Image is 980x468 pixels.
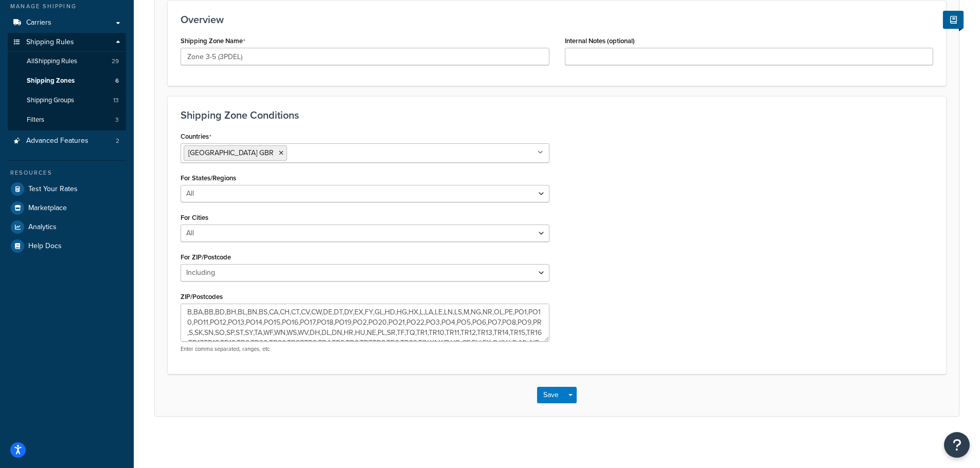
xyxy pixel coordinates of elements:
span: Filters [27,116,44,124]
a: Shipping Zones6 [8,71,126,90]
label: For States/Regions [181,174,236,182]
div: Manage Shipping [8,2,126,11]
span: 2 [116,137,119,145]
a: Analytics [8,218,126,236]
h3: Overview [181,14,933,25]
label: Countries [181,133,211,141]
a: Test Your Rates [8,180,126,198]
h3: Shipping Zone Conditions [181,109,933,121]
span: Shipping Zones [27,77,75,85]
span: Help Docs [28,242,62,251]
a: AllShipping Rules29 [8,52,126,71]
span: Analytics [28,223,57,232]
label: Internal Notes (optional) [565,37,635,45]
span: Marketplace [28,204,67,213]
span: Shipping Groups [27,96,74,105]
button: Open Resource Center [944,432,970,458]
a: Carriers [8,13,126,32]
span: Advanced Features [26,137,88,145]
li: Shipping Groups [8,91,126,110]
a: Shipping Groups13 [8,91,126,110]
span: 13 [113,96,119,105]
span: Carriers [26,18,51,27]
label: For Cities [181,214,208,221]
div: Resources [8,169,126,177]
a: Marketplace [8,199,126,217]
a: Help Docs [8,237,126,255]
li: Filters [8,110,126,129]
span: Shipping Rules [26,38,74,47]
span: [GEOGRAPHIC_DATA] GBR [188,147,274,158]
span: 29 [112,57,119,66]
button: Show Help Docs [943,11,964,29]
a: Advanced Features2 [8,132,126,151]
li: Shipping Rules [8,33,126,130]
li: Shipping Zones [8,71,126,90]
button: Save [537,387,565,403]
span: All Shipping Rules [27,57,77,66]
a: Filters3 [8,110,126,129]
span: 3 [115,116,119,124]
span: 6 [115,77,119,85]
label: Shipping Zone Name [181,37,245,45]
p: Enter comma separated, ranges, etc [181,345,549,353]
a: Shipping Rules [8,33,126,52]
label: ZIP/Postcodes [181,293,223,301]
li: Advanced Features [8,132,126,151]
textarea: B,BA,BB,BD,BH,BL,BN,BS,CA,CH,CT,CV,CW,DE,DT,DY,EX,FY,GL,HD,HG,HX,L,LA,LE,LN,LS,M,NG,NR,OL,PE,PO1,... [181,304,549,342]
span: Test Your Rates [28,185,78,194]
label: For ZIP/Postcode [181,253,231,261]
